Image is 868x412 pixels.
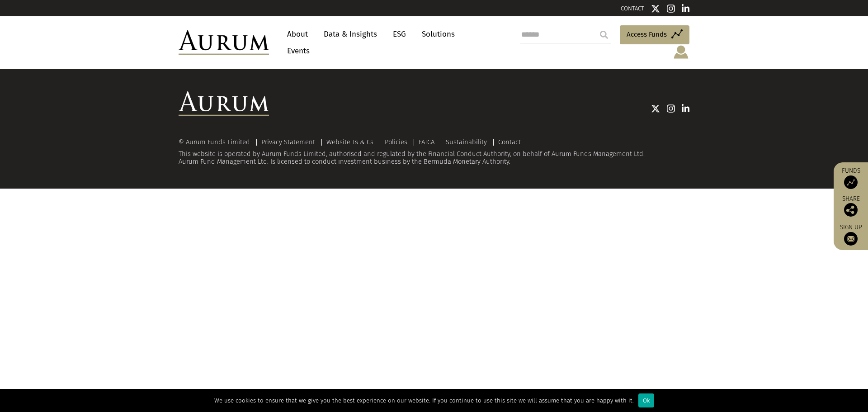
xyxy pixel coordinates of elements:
[838,167,863,189] a: Funds
[673,44,689,60] img: account-icon.svg
[667,104,675,113] img: Instagram icon
[319,26,382,43] a: Data & Insights
[417,26,459,43] a: Solutions
[261,138,315,146] a: Privacy Statement
[651,4,660,13] img: Twitter icon
[667,4,675,13] img: Instagram icon
[682,104,690,113] img: Linkedin icon
[651,104,660,113] img: Twitter icon
[179,91,269,116] img: Aurum Logo
[419,138,434,146] a: FATCA
[627,29,667,40] span: Access Funds
[283,26,312,43] a: About
[498,138,521,146] a: Contact
[388,26,410,43] a: ESG
[844,175,858,189] img: Access Funds
[595,26,613,44] input: Submit
[179,138,689,166] div: This website is operated by Aurum Funds Limited, authorised and regulated by the Financial Conduc...
[682,4,690,13] img: Linkedin icon
[385,138,407,146] a: Policies
[283,43,310,59] a: Events
[446,138,487,146] a: Sustainability
[620,25,689,44] a: Access Funds
[326,138,373,146] a: Website Ts & Cs
[621,5,644,12] a: CONTACT
[179,139,255,146] div: © Aurum Funds Limited
[179,30,269,55] img: Aurum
